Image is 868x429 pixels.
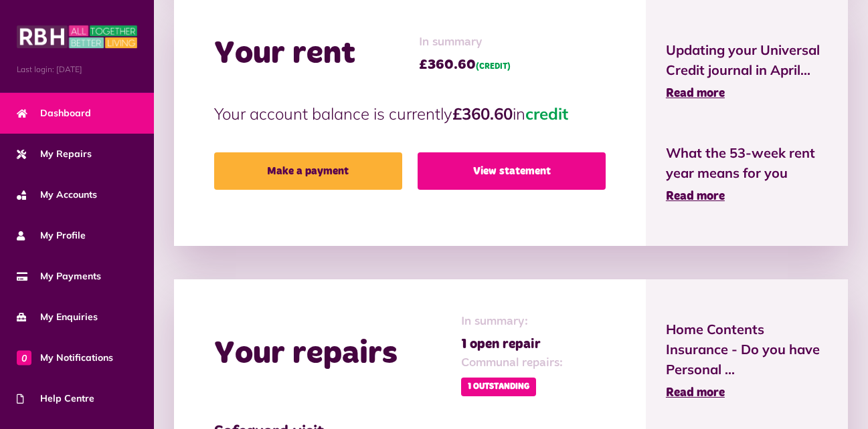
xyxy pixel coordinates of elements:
[17,310,98,324] span: My Enquiries
[666,190,725,202] span: Read more
[452,104,513,124] strong: £360.60
[214,152,402,190] a: Make a payment
[461,354,563,372] span: Communal repairs:
[214,335,398,374] h2: Your repairs
[419,33,511,51] span: In summary
[666,143,828,206] a: What the 53-week rent year means for you Read more
[419,55,511,75] span: £360.60
[666,143,828,183] span: What the 53-week rent year means for you
[17,351,113,365] span: My Notifications
[17,350,31,365] span: 0
[666,387,725,399] span: Read more
[17,23,137,50] img: MyRBH
[17,229,86,243] span: My Profile
[17,63,137,76] span: Last login: [DATE]
[461,378,536,396] span: 1 Outstanding
[666,88,725,100] span: Read more
[666,319,828,380] span: Home Contents Insurance - Do you have Personal ...
[476,63,511,71] span: (CREDIT)
[666,40,828,80] span: Updating your Universal Credit journal in April...
[17,147,92,161] span: My Repairs
[214,102,606,126] p: Your account balance is currently in
[666,40,828,103] a: Updating your Universal Credit journal in April... Read more
[461,313,563,331] span: In summary:
[17,188,97,202] span: My Accounts
[17,392,94,406] span: Help Centre
[418,152,606,190] a: View statement
[17,106,91,120] span: Dashboard
[17,269,101,283] span: My Payments
[214,35,355,74] h2: Your rent
[666,319,828,402] a: Home Contents Insurance - Do you have Personal ... Read more
[461,334,563,354] span: 1 open repair
[525,104,568,124] span: credit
